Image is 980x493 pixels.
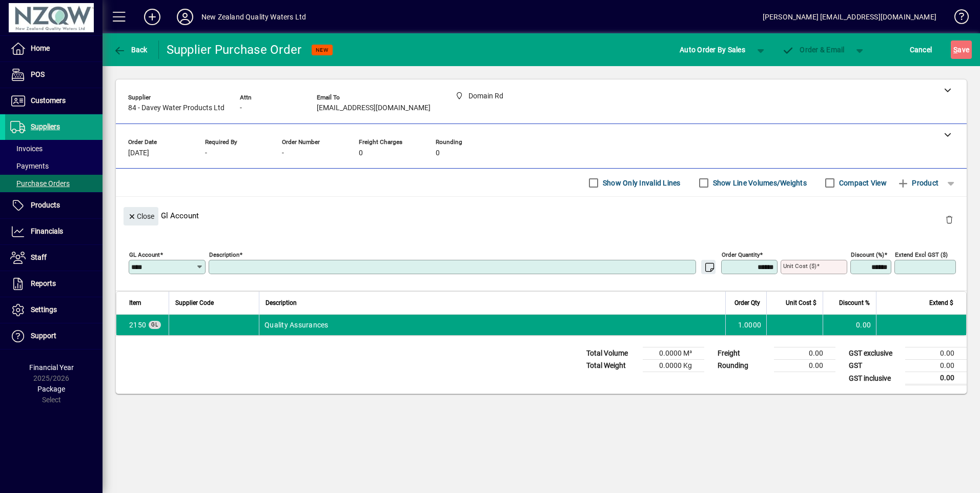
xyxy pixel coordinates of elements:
[5,219,103,244] a: Financials
[929,297,953,309] span: Extend $
[317,104,431,112] span: [EMAIL_ADDRESS][DOMAIN_NAME]
[128,104,224,112] span: 84 - Davey Water Products Ltd
[643,360,704,372] td: 0.0000 Kg
[121,211,161,220] app-page-header-button: Close
[31,279,56,287] span: Reports
[129,251,160,258] mat-label: GL Account
[837,178,887,188] label: Compact View
[5,36,103,61] a: Home
[205,149,207,157] span: -
[951,40,972,59] button: Save
[5,62,103,88] a: POS
[937,207,962,232] button: Delete
[31,305,57,314] span: Settings
[823,315,876,335] td: 0.00
[763,9,936,25] div: [PERSON_NAME] [EMAIL_ADDRESS][DOMAIN_NAME]
[37,385,65,393] span: Package
[10,179,70,188] span: Purchase Orders
[839,297,870,309] span: Discount %
[844,347,905,360] td: GST exclusive
[129,297,141,309] span: Item
[953,46,957,54] span: S
[5,175,103,192] a: Purchase Orders
[910,42,932,58] span: Cancel
[937,215,962,224] app-page-header-button: Delete
[5,157,103,175] a: Payments
[5,193,103,218] a: Products
[907,40,935,59] button: Cancel
[5,297,103,323] a: Settings
[844,360,905,372] td: GST
[103,40,159,59] app-page-header-button: Back
[316,47,329,53] span: NEW
[774,360,835,372] td: 0.00
[128,208,154,225] span: Close
[5,140,103,157] a: Invoices
[266,297,297,309] span: Description
[359,149,363,157] span: 0
[282,149,284,157] span: -
[905,347,967,360] td: 0.00
[905,372,967,385] td: 0.00
[10,145,43,153] span: Invoices
[175,297,214,309] span: Supplier Code
[436,149,440,157] span: 0
[895,251,948,258] mat-label: Extend excl GST ($)
[10,162,49,170] span: Payments
[169,8,201,26] button: Profile
[111,40,150,59] button: Back
[201,9,306,25] div: New Zealand Quality Waters Ltd
[31,227,63,235] span: Financials
[31,70,45,78] span: POS
[947,2,967,35] a: Knowledge Base
[31,253,47,261] span: Staff
[774,347,835,360] td: 0.00
[711,178,807,188] label: Show Line Volumes/Weights
[240,104,242,112] span: -
[712,347,774,360] td: Freight
[167,42,302,58] div: Supplier Purchase Order
[777,40,850,59] button: Order & Email
[786,297,816,309] span: Unit Cost $
[116,197,967,234] div: Gl Account
[601,178,681,188] label: Show Only Invalid Lines
[905,360,967,372] td: 0.00
[844,372,905,385] td: GST inclusive
[5,88,103,114] a: Customers
[31,332,56,340] span: Support
[953,42,969,58] span: ave
[581,347,643,360] td: Total Volume
[5,271,103,297] a: Reports
[151,322,158,327] span: GL
[680,42,745,58] span: Auto Order By Sales
[722,251,760,258] mat-label: Order Quantity
[128,149,149,157] span: [DATE]
[782,46,845,54] span: Order & Email
[712,360,774,372] td: Rounding
[29,363,74,372] span: Financial Year
[129,320,146,330] span: Quality Assurances
[783,262,816,270] mat-label: Unit Cost ($)
[136,8,169,26] button: Add
[113,46,148,54] span: Back
[5,323,103,349] a: Support
[734,297,760,309] span: Order Qty
[264,320,329,330] span: Quality Assurances
[851,251,884,258] mat-label: Discount (%)
[31,96,66,105] span: Customers
[124,207,158,225] button: Close
[31,201,60,209] span: Products
[5,245,103,271] a: Staff
[209,251,239,258] mat-label: Description
[643,347,704,360] td: 0.0000 M³
[31,44,50,52] span: Home
[675,40,750,59] button: Auto Order By Sales
[581,360,643,372] td: Total Weight
[31,122,60,131] span: Suppliers
[725,315,766,335] td: 1.0000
